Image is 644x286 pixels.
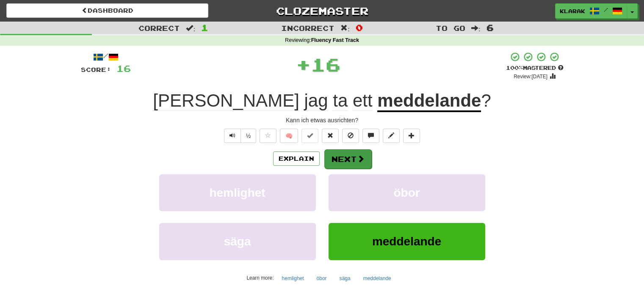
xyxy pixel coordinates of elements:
[301,129,318,143] button: Set this sentence to 100% Mastered (alt+m)
[159,223,316,260] button: säga
[280,129,298,143] button: 🧠
[481,91,491,110] span: ?
[224,235,251,248] span: säga
[372,235,441,248] span: meddelande
[81,66,111,73] span: Score:
[260,129,276,143] button: Favorite sentence (alt+f)
[153,91,299,111] span: [PERSON_NAME]
[342,129,359,143] button: Ignore sentence (alt+i)
[436,24,465,32] span: To go
[340,25,350,32] span: :
[240,129,257,143] button: ½
[506,64,564,72] div: Mastered
[359,272,396,285] button: meddelande
[159,174,316,211] button: hemlighet
[604,7,608,13] span: /
[296,52,311,77] span: +
[353,91,373,111] span: ett
[333,91,348,111] span: ta
[116,63,131,74] span: 16
[471,25,481,32] span: :
[311,37,359,43] strong: Fluency Fast Track
[201,22,208,33] span: 1
[312,272,332,285] button: öbor
[335,272,355,285] button: säga
[403,129,420,143] button: Add to collection (alt+a)
[329,223,485,260] button: meddelande
[209,186,265,199] span: hemlighet
[383,129,400,143] button: Edit sentence (alt+d)
[514,74,547,80] small: Review: [DATE]
[281,24,334,32] span: Incorrect
[324,149,372,169] button: Next
[6,3,208,18] a: Dashboard
[304,91,328,111] span: jag
[362,129,379,143] button: Discuss sentence (alt+u)
[138,24,180,32] span: Correct
[81,116,564,124] div: Kann ich etwas ausrichten?
[246,275,274,281] small: Learn more:
[486,22,494,33] span: 6
[329,174,485,211] button: öbor
[393,186,420,199] span: öbor
[377,91,481,112] u: meddelande
[222,129,257,143] div: Text-to-speech controls
[277,272,308,285] button: hemlighet
[356,22,363,33] span: 0
[81,52,131,62] div: /
[560,7,585,15] span: KLARAK
[555,3,627,19] a: KLARAK /
[322,129,339,143] button: Reset to 0% Mastered (alt+r)
[224,129,241,143] button: Play sentence audio (ctl+space)
[506,64,523,71] span: 100 %
[186,25,195,32] span: :
[273,151,320,166] button: Explain
[311,54,340,75] span: 16
[221,3,423,18] a: Clozemaster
